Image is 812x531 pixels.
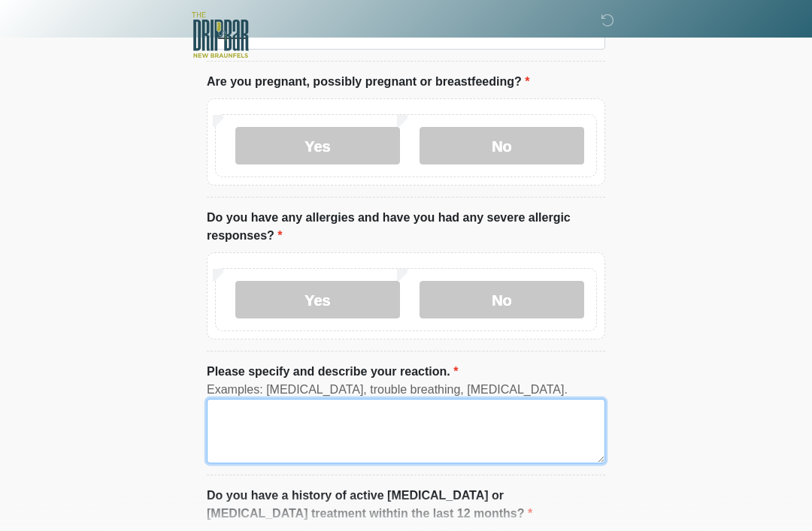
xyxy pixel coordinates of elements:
label: Do you have any allergies and have you had any severe allergic responses? [207,210,605,246]
img: The DRIPBaR - New Braunfels Logo [192,11,249,60]
label: Yes [235,282,400,319]
label: Are you pregnant, possibly pregnant or breastfeeding? [207,74,529,92]
label: Please specify and describe your reaction. [207,364,458,382]
label: No [420,282,584,319]
label: No [420,128,584,165]
label: Do you have a history of active [MEDICAL_DATA] or [MEDICAL_DATA] treatment withtin the last 12 mo... [207,487,605,523]
div: Examples: [MEDICAL_DATA], trouble breathing, [MEDICAL_DATA]. [207,382,605,400]
label: Yes [235,128,400,165]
